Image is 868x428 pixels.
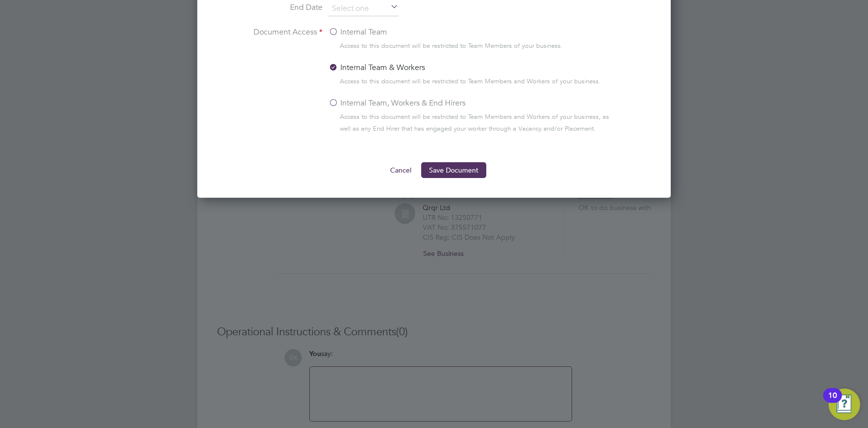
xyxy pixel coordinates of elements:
[382,162,419,178] button: Cancel
[829,389,860,420] button: Open Resource Center, 10 new notifications
[340,40,563,52] span: Access to this document will be restricted to Team Members of your business.
[828,395,837,408] div: 10
[328,1,398,16] input: Select one
[249,1,323,14] label: End Date
[340,111,619,135] span: Access to this document will be restricted to Team Members and Workers of your business, as well ...
[421,162,486,178] button: Save Document
[249,26,323,143] label: Document Access
[328,26,387,38] label: Internal Team
[340,75,601,87] span: Access to this document will be restricted to Team Members and Workers of your business.
[328,62,425,73] label: Internal Team & Workers
[328,97,466,109] label: Internal Team, Workers & End Hirers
